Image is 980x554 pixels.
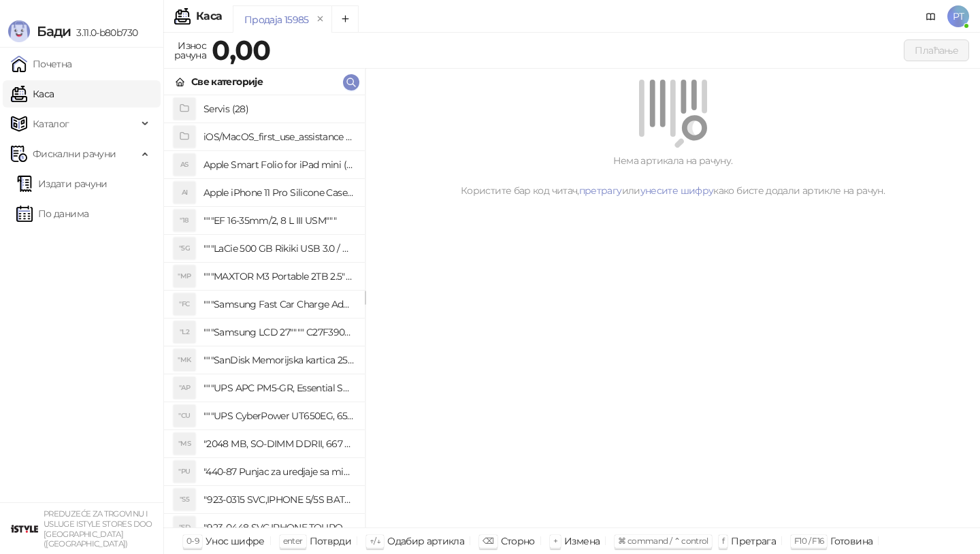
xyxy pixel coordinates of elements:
[203,154,354,176] h4: Apple Smart Folio for iPad mini (A17 Pro) - Sage
[283,536,303,546] span: enter
[310,532,352,550] div: Потврди
[203,517,354,538] h4: "923-0448 SVC,IPHONE,TOURQUE DRIVER KIT .65KGF- CM Šrafciger "
[196,11,222,22] div: Каса
[174,238,195,259] div: "5G
[483,536,493,546] span: ⌫
[203,377,354,399] h4: """UPS APC PM5-GR, Essential Surge Arrest,5 utic_nica"""
[71,27,137,39] span: 3.11.0-b80b730
[174,349,195,371] div: "MK
[382,153,964,198] div: Нема артикала на рачуну. Користите бар код читач, или како бисте додали артикле на рачун.
[16,200,88,227] a: По данима
[579,184,622,197] a: претрагу
[206,532,265,550] div: Унос шифре
[174,293,195,315] div: "FC
[331,5,359,33] button: Add tab
[174,210,195,231] div: "18
[203,182,354,203] h4: Apple iPhone 11 Pro Silicone Case - Black
[640,184,714,197] a: унесите шифру
[370,536,380,546] span: ↑/↓
[174,489,195,510] div: "S5
[203,433,354,455] h4: "2048 MB, SO-DIMM DDRII, 667 MHz, Napajanje 1,8 0,1 V, Latencija CL5"
[731,532,776,550] div: Претрага
[174,154,195,176] div: AS
[203,489,354,510] h4: "923-0315 SVC,IPHONE 5/5S BATTERY REMOVAL TRAY Držač za iPhone sa kojim se otvara display
[387,532,464,550] div: Одабир артикла
[203,321,354,343] h4: """Samsung LCD 27"""" C27F390FHUXEN"""
[203,293,354,315] h4: """Samsung Fast Car Charge Adapter, brzi auto punja_, boja crna"""
[174,182,195,203] div: AI
[203,265,354,287] h4: """MAXTOR M3 Portable 2TB 2.5"""" crni eksterni hard disk HX-M201TCB/GM"""
[203,461,354,483] h4: "440-87 Punjac za uredjaje sa micro USB portom 4/1, Stand."
[212,33,270,67] strong: 0,00
[203,98,354,120] h4: Servis (28)
[8,20,30,42] img: Logo
[203,349,354,371] h4: """SanDisk Memorijska kartica 256GB microSDXC sa SD adapterom SDSQXA1-256G-GN6MA - Extreme PLUS, ...
[33,140,116,167] span: Фискални рачуни
[203,405,354,427] h4: """UPS CyberPower UT650EG, 650VA/360W , line-int., s_uko, desktop"""
[244,12,309,27] div: Продаја 15985
[904,39,969,61] button: Плаћање
[830,532,872,550] div: Готовина
[174,517,195,538] div: "SD
[174,405,195,427] div: "CU
[618,536,708,546] span: ⌘ command / ⌃ control
[564,532,600,550] div: Измена
[203,238,354,259] h4: """LaCie 500 GB Rikiki USB 3.0 / Ultra Compact & Resistant aluminum / USB 3.0 / 2.5"""""""
[920,5,942,27] a: Документација
[174,265,195,287] div: "MP
[312,14,329,25] button: remove
[203,210,354,231] h4: """EF 16-35mm/2, 8 L III USM"""
[37,23,71,39] span: Бади
[794,536,823,546] span: F10 / F16
[722,536,724,546] span: f
[164,95,365,527] div: grid
[11,80,54,108] a: Каса
[191,74,263,89] div: Све категорије
[203,126,354,148] h4: iOS/MacOS_first_use_assistance (4)
[174,433,195,455] div: "MS
[174,377,195,399] div: "AP
[11,50,72,78] a: Почетна
[11,515,38,542] img: 64x64-companyLogo-77b92cf4-9946-4f36-9751-bf7bb5fd2c7d.png
[186,536,199,546] span: 0-9
[947,5,969,27] span: PT
[44,509,152,549] small: PREDUZEĆE ZA TRGOVINU I USLUGE ISTYLE STORES DOO [GEOGRAPHIC_DATA] ([GEOGRAPHIC_DATA])
[553,536,557,546] span: +
[174,321,195,343] div: "L2
[501,532,535,550] div: Сторно
[33,110,69,137] span: Каталог
[171,37,209,64] div: Износ рачуна
[174,461,195,483] div: "PU
[16,170,108,197] a: Издати рачуни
